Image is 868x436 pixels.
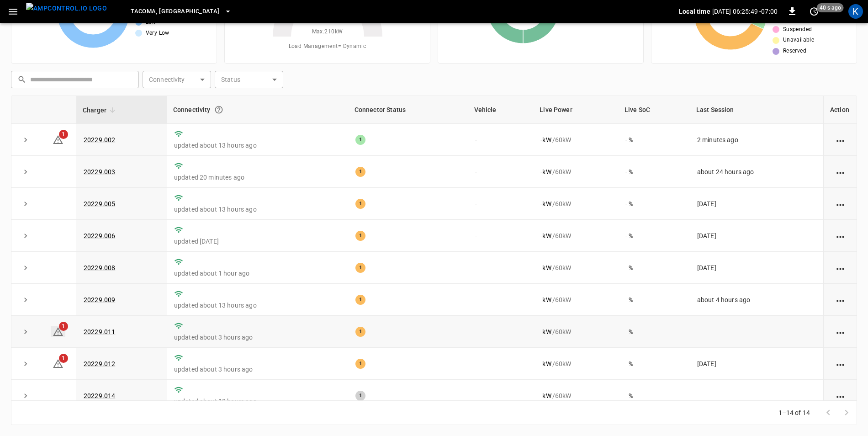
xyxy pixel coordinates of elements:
div: / 60 kW [540,199,611,208]
div: action cell options [835,263,846,272]
td: - [468,124,534,156]
p: updated about 3 hours ago [174,365,341,374]
p: [DATE] 06:25:49 -07:00 [712,7,778,16]
p: updated about 13 hours ago [174,301,341,310]
button: expand row [19,325,32,339]
span: Very Low [146,29,169,38]
span: 1 [59,322,68,331]
td: - [468,156,534,188]
div: / 60 kW [540,391,611,400]
button: expand row [19,133,32,147]
span: 1 [59,354,68,363]
button: expand row [19,165,32,179]
td: - [468,252,534,284]
span: 1 [59,130,68,139]
div: 1 [355,231,365,241]
span: Suspended [783,25,812,34]
th: Live SoC [618,96,690,124]
td: - [468,348,534,380]
td: 2 minutes ago [690,124,823,156]
p: - kW [540,295,551,304]
th: Last Session [690,96,823,124]
span: 40 s ago [817,3,844,12]
td: - [468,220,534,252]
td: - % [618,252,690,284]
span: Load Management = Dynamic [289,42,366,51]
td: [DATE] [690,188,823,220]
p: updated about 13 hours ago [174,205,341,214]
div: / 60 kW [540,167,611,176]
th: Vehicle [468,96,534,124]
p: - kW [540,327,551,336]
td: about 4 hours ago [690,284,823,316]
span: Tacoma, [GEOGRAPHIC_DATA] [131,6,219,17]
p: Local time [679,7,710,16]
td: - % [618,188,690,220]
a: 20229.008 [84,264,115,271]
td: - [690,316,823,348]
td: [DATE] [690,348,823,380]
div: 1 [355,135,365,145]
td: - [690,380,823,412]
p: 1–14 of 14 [778,408,810,417]
div: / 60 kW [540,135,611,144]
div: / 60 kW [540,263,611,272]
button: expand row [19,261,32,275]
img: ampcontrol.io logo [26,3,107,14]
a: 20229.014 [84,392,115,399]
button: set refresh interval [807,4,821,19]
td: [DATE] [690,220,823,252]
div: action cell options [835,295,846,304]
td: - [468,188,534,220]
button: Connection between the charger and our software. [211,101,227,118]
td: - % [618,380,690,412]
button: expand row [19,197,32,211]
div: / 60 kW [540,359,611,368]
div: / 60 kW [540,231,611,240]
button: Tacoma, [GEOGRAPHIC_DATA] [127,3,235,21]
p: updated about 13 hours ago [174,141,341,150]
div: Connectivity [173,101,342,118]
th: Connector Status [348,96,468,124]
td: - % [618,316,690,348]
a: 1 [51,326,65,337]
div: action cell options [835,199,846,208]
span: Reserved [783,47,806,56]
div: action cell options [835,391,846,400]
div: action cell options [835,231,846,240]
p: - kW [540,263,551,272]
td: - % [618,284,690,316]
a: 1 [53,135,64,143]
p: - kW [540,135,551,144]
th: Live Power [533,96,618,124]
p: - kW [540,359,551,368]
td: - % [618,348,690,380]
p: - kW [540,167,551,176]
td: - % [618,124,690,156]
td: - [468,316,534,348]
th: Action [823,96,857,124]
td: - % [618,220,690,252]
p: - kW [540,231,551,240]
div: 1 [355,359,365,369]
p: updated about 13 hours ago [174,397,341,406]
span: Charger [83,105,118,116]
div: 1 [355,167,365,177]
button: expand row [19,357,32,371]
div: action cell options [835,135,846,144]
div: profile-icon [848,4,863,19]
div: 1 [355,327,365,337]
span: Unavailable [783,36,814,45]
td: - [468,284,534,316]
div: action cell options [835,327,846,336]
td: [DATE] [690,252,823,284]
div: 1 [355,263,365,273]
td: - [468,380,534,412]
p: - kW [540,199,551,208]
a: 20229.012 [84,360,115,367]
a: 20229.006 [84,232,115,239]
div: action cell options [835,167,846,176]
div: / 60 kW [540,295,611,304]
p: updated about 1 hour ago [174,269,341,278]
a: 20229.003 [84,168,115,175]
